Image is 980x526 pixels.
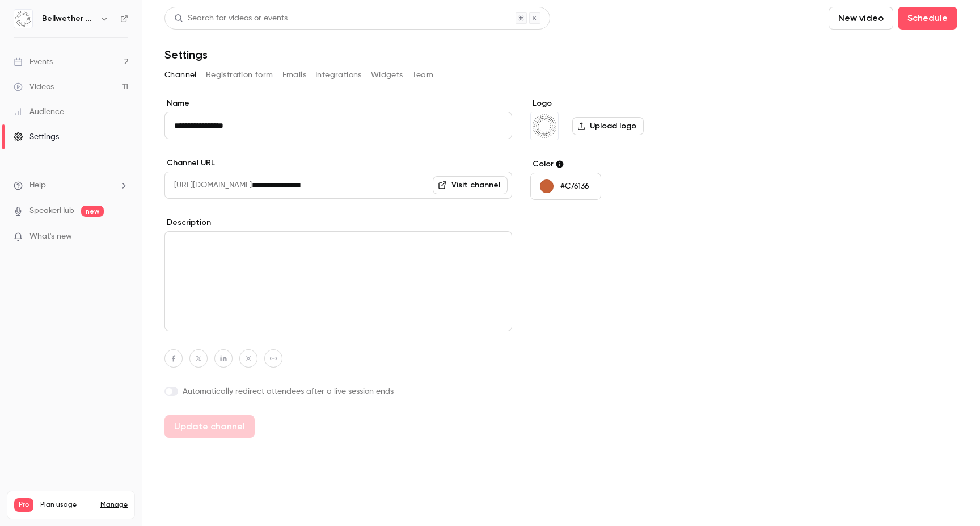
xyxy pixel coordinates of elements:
[29,179,46,191] span: Help
[530,158,704,170] label: Color
[14,106,64,118] div: Audience
[898,7,957,30] button: Schedule
[100,500,128,510] a: Manage
[14,498,33,512] span: Pro
[560,181,589,192] p: #C76136
[206,66,273,84] button: Registration form
[14,81,54,93] div: Videos
[531,112,558,140] img: Bellwether Coffee
[530,173,601,200] button: #C76136
[164,172,252,199] span: [URL][DOMAIN_NAME]
[14,10,32,28] img: Bellwether Coffee
[115,232,128,242] iframe: Noticeable Trigger
[530,98,704,109] label: Logo
[14,179,128,191] li: help-dropdown-opener
[371,66,403,84] button: Widgets
[164,48,208,61] h1: Settings
[164,157,512,169] label: Channel URL
[530,98,704,140] section: Logo
[572,117,644,135] label: Upload logo
[829,7,893,30] button: New video
[14,131,59,143] div: Settings
[164,98,512,109] label: Name
[164,217,512,228] label: Description
[315,66,362,84] button: Integrations
[174,12,288,24] div: Search for videos or events
[29,231,72,243] span: What's new
[282,66,306,84] button: Emails
[81,206,104,217] span: new
[40,500,94,510] span: Plan usage
[42,13,95,24] h6: Bellwether Coffee
[164,66,197,84] button: Channel
[29,205,74,217] a: SpeakerHub
[14,56,53,68] div: Events
[433,176,508,194] a: Visit channel
[412,66,434,84] button: Team
[164,386,512,397] label: Automatically redirect attendees after a live session ends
